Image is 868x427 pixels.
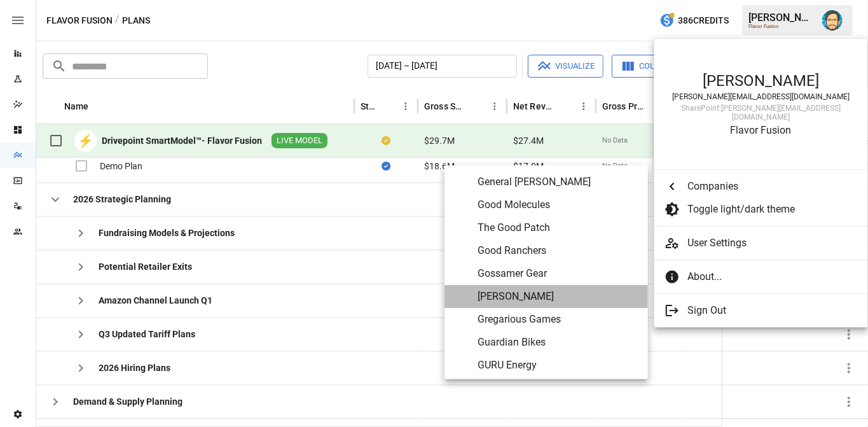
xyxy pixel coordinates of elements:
[478,243,638,258] span: Good Ranchers
[687,179,848,194] span: Companies
[478,358,638,373] span: GURU Energy
[478,266,638,281] span: Gossamer Gear
[667,92,855,101] div: [PERSON_NAME][EMAIL_ADDRESS][DOMAIN_NAME]
[478,312,638,327] span: Gregarious Games
[478,335,638,350] span: Guardian Bikes
[667,124,855,136] div: Flavor Fusion
[687,235,857,251] span: User Settings
[667,104,855,122] div: SharePoint: [PERSON_NAME][EMAIL_ADDRESS][DOMAIN_NAME]
[478,289,638,304] span: [PERSON_NAME]
[478,220,638,235] span: The Good Patch
[687,303,848,318] span: Sign Out
[687,202,848,217] span: Toggle light/dark theme
[667,72,855,90] div: [PERSON_NAME]
[687,269,848,284] span: About...
[478,174,638,190] span: General [PERSON_NAME]
[478,197,638,213] span: Good Molecules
